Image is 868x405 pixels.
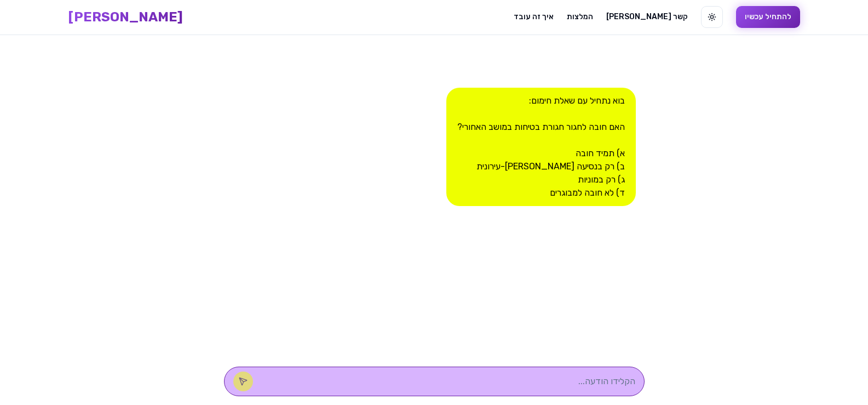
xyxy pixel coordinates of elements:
div: בוא נתחיל עם שאלת חימום: האם חובה לחגור חגורת בטיחות במושב האחורי? א) תמיד חובה ב) רק בנסיעה [PER... [446,88,636,206]
a: [PERSON_NAME] קשר [606,12,688,22]
a: [PERSON_NAME] [68,8,183,26]
button: להתחיל עכשיו [736,6,800,28]
a: המלצות [567,12,593,22]
a: איך זה עובד [514,12,554,22]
